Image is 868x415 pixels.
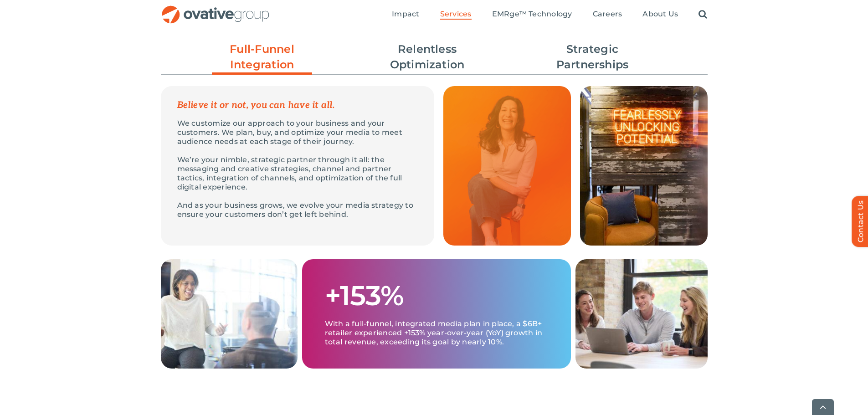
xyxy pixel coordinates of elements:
a: Services [440,10,472,20]
a: Full-Funnel Integration [212,41,312,77]
a: Relentless Optimization [377,41,478,72]
a: About Us [642,10,678,20]
h1: +153% [325,281,404,310]
a: EMRge™ Technology [492,10,572,20]
a: Search [699,10,707,20]
p: We customize our approach to your business and your customers. We plan, buy, and optimize your me... [177,119,418,146]
img: Media – Grid Quote 1 [443,86,571,246]
span: Careers [593,10,622,19]
a: Impact [392,10,419,20]
a: OG_Full_horizontal_RGB [161,5,270,13]
span: EMRge™ Technology [492,10,572,19]
img: Media – Grid 2 [161,259,298,369]
p: Believe it or not, you can have it all. [177,101,418,110]
p: With a full-funnel, integrated media plan in place, a $6B+ retailer experienced +153% year-over-y... [325,310,548,347]
span: Services [440,10,472,19]
span: About Us [642,10,678,19]
p: We’re your nimble, strategic partner through it all: the messaging and creative strategies, chann... [177,155,418,192]
ul: Post Filters [161,37,708,77]
a: Strategic Partnerships [542,41,642,72]
img: Media – Grid 1 [580,86,708,246]
p: And as your business grows, we evolve your media strategy to ensure your customers don’t get left... [177,201,418,219]
a: Careers [593,10,622,20]
span: Impact [392,10,419,19]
